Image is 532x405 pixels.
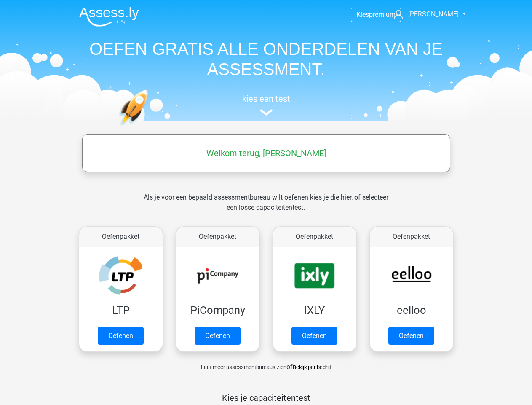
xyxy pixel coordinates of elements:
a: Bekijk per bedrijf [293,364,331,370]
h5: kies een test [72,94,460,104]
a: Oefenen [98,327,144,345]
a: Oefenen [195,327,241,345]
h5: Welkom terug, [PERSON_NAME] [86,148,446,158]
a: [PERSON_NAME] [390,9,460,19]
a: kies een test [72,94,460,116]
span: Kies [356,11,369,19]
a: Oefenen [388,327,434,345]
span: [PERSON_NAME] [408,10,459,18]
img: Assessly [79,7,139,27]
a: Oefenen [291,327,337,345]
h1: OEFEN GRATIS ALLE ONDERDELEN VAN JE ASSESSMENT. [72,39,460,79]
img: assessment [260,109,273,116]
div: of [72,355,460,372]
span: Laat meer assessmentbureaus zien [201,364,286,370]
h5: Kies je capaciteitentest [86,393,446,403]
a: Kiespremium [351,9,401,20]
img: oefenen [119,89,181,166]
span: premium [369,11,396,19]
div: Als je voor een bepaald assessmentbureau wilt oefenen kies je die hier, of selecteer een losse ca... [137,192,395,223]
